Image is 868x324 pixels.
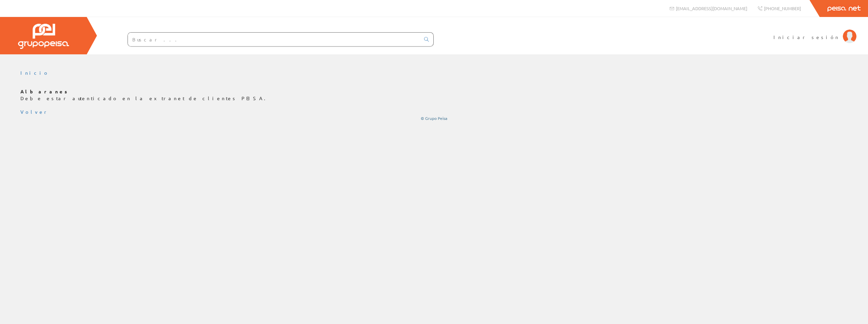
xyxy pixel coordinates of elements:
b: Albaranes [20,88,70,94]
div: © Grupo Peisa [20,115,848,121]
input: Buscar ... [128,33,420,46]
p: Debe estar autenticado en la extranet de clientes PEISA. [20,88,848,102]
span: [EMAIL_ADDRESS][DOMAIN_NAME] [676,5,747,11]
a: Inicio [20,70,49,76]
span: Iniciar sesión [773,34,839,40]
a: Volver [20,109,49,115]
a: Iniciar sesión [773,28,856,35]
span: [PHONE_NUMBER] [764,5,801,11]
img: Grupo Peisa [18,24,69,49]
